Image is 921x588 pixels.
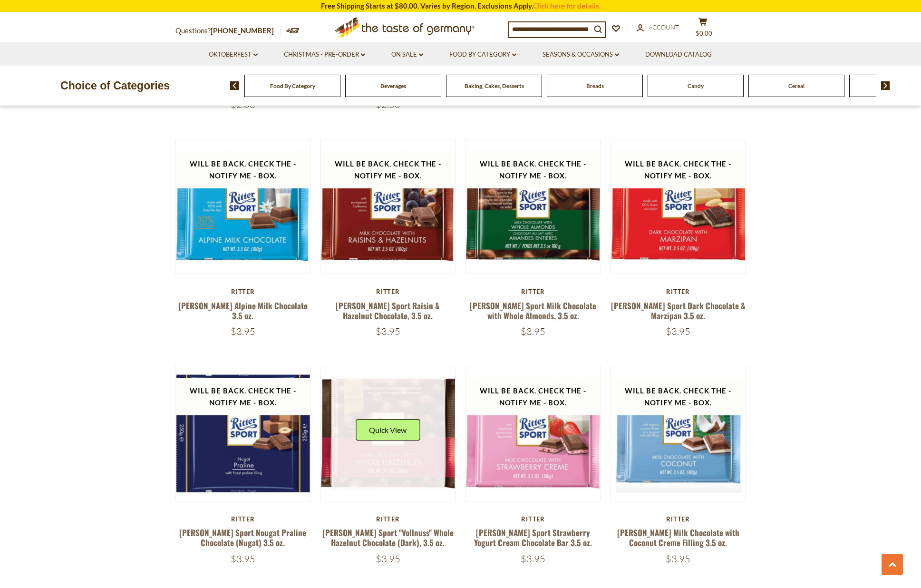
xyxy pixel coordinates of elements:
[175,515,311,523] div: Ritter
[543,49,619,60] a: Seasons & Occasions
[376,553,400,565] span: $3.95
[322,527,454,549] a: [PERSON_NAME] Sport "Vollnuss" Whole Hazelnut Chocolate (Dark), 3.5 oz.
[179,527,306,549] a: [PERSON_NAME] Sport Nougat Praline Chocolate (Nugat) 3.5 oz.
[284,49,365,60] a: Christmas - PRE-ORDER
[320,515,456,523] div: Ritter
[321,366,456,501] img: Ritter
[376,325,400,337] span: $3.95
[521,325,545,337] span: $3.95
[270,82,315,89] a: Food By Category
[696,29,712,37] span: $0.00
[466,139,601,274] img: Ritter
[175,288,311,295] div: Ritter
[521,553,545,565] span: $3.95
[321,139,456,274] img: Ritter
[611,288,746,295] div: Ritter
[611,515,746,523] div: Ritter
[611,300,746,322] a: [PERSON_NAME] Sport Dark Chocolate & Marzipan 3.5 oz.
[230,81,239,90] img: previous arrow
[465,515,601,523] div: Ritter
[637,22,679,33] a: Account
[231,325,255,337] span: $3.95
[211,26,274,35] a: [PHONE_NUMBER]
[380,82,406,89] a: Beverages
[391,49,423,60] a: On Sale
[176,366,310,501] img: Ritter
[611,139,746,274] img: Ritter
[231,553,255,565] span: $3.95
[336,300,440,322] a: [PERSON_NAME] Sport Raisin & Hazelnut Chocolate, 3.5 oz.
[449,49,516,60] a: Food By Category
[666,553,690,565] span: $3.95
[533,1,601,10] a: Click here for details.
[320,288,456,295] div: Ritter
[470,300,596,322] a: [PERSON_NAME] Sport Milk Chocolate with Whole Almonds, 3.5 oz.
[688,82,704,89] a: Candy
[788,82,805,89] a: Cereal
[645,49,712,60] a: Download Catalog
[666,325,690,337] span: $3.95
[611,366,746,501] img: Ritter
[465,82,524,89] a: Baking, Cakes, Desserts
[649,23,679,31] span: Account
[209,49,258,60] a: Oktoberfest
[617,527,739,549] a: [PERSON_NAME] Milk Chocolate with Coconut Creme Filling 3.5 oz.
[474,527,592,549] a: [PERSON_NAME] Sport Strawberry Yogurt Cream Chocolate Bar 3.5 oz.
[356,419,420,441] button: Quick View
[175,25,281,37] p: Questions?
[176,139,310,274] img: Ritter
[689,17,717,41] button: $0.00
[178,300,308,322] a: [PERSON_NAME] Alpine Milk Chocolate 3.5 oz.
[881,81,890,90] img: next arrow
[586,82,604,89] a: Breads
[466,366,601,501] img: Ritter
[465,288,601,295] div: Ritter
